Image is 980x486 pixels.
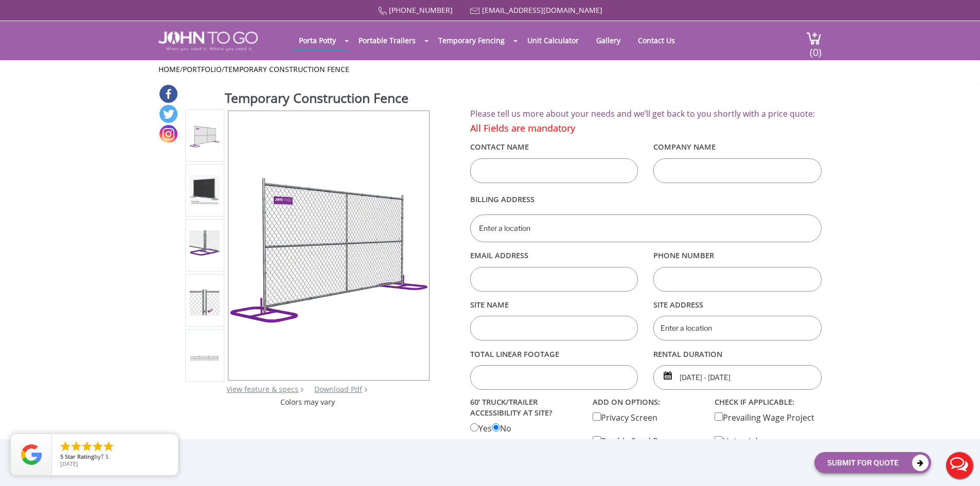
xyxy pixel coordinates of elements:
[70,440,82,453] li: 
[300,387,304,392] img: right arrow icon
[653,247,822,264] label: Phone Number
[715,394,822,409] label: check if applicable:
[470,296,638,313] label: Site Name
[470,345,638,363] label: Total linear footage
[653,296,822,313] label: Site Address
[939,445,980,486] button: Live Chat
[630,30,683,50] a: Contact Us
[226,384,298,394] a: View feature & specs
[653,365,822,390] input: Start date | End date
[291,30,344,50] a: Porta Potty
[183,64,222,74] a: Portfolio
[470,187,822,212] label: Billing Address
[470,123,822,134] h4: All Fields are mandatory
[470,247,638,264] label: Email Address
[159,125,177,143] a: Instagram
[185,397,431,407] div: Colors may vary
[707,394,829,471] div: Prevailing Wage Project Union Job Tax Exempt/No Tax
[520,30,586,50] a: Unit Calculator
[189,353,220,364] img: Product
[158,64,822,75] ul: / /
[470,110,822,119] h2: Please tell us more about your needs and we’ll get back to you shortly with a price quote:
[364,387,367,392] img: chevron.png
[482,5,602,15] a: [EMAIL_ADDRESS][DOMAIN_NAME]
[189,120,220,151] img: Product
[60,460,78,467] span: [DATE]
[102,440,115,453] li: 
[806,31,822,45] img: cart a
[189,230,220,260] img: Product
[224,64,349,74] a: Temporary Construction Fence
[60,453,63,460] span: 5
[470,394,577,420] label: 60’ TRUCK/TRAILER ACCESSIBILITY AT SITE?
[653,345,822,363] label: rental duration
[101,453,109,460] span: T S
[462,394,585,485] div: Yes No Yes No
[809,37,822,59] span: (0)
[92,440,104,453] li: 
[158,31,258,51] img: JOHN to go
[159,105,177,123] a: Twitter
[653,138,822,156] label: Company Name
[314,384,362,394] a: Download Pdf
[60,454,170,461] span: by
[59,440,72,453] li: 
[228,145,429,346] img: Product
[189,285,220,315] img: Product
[470,138,638,156] label: Contact Name
[470,214,822,242] input: Enter a location
[81,440,93,453] li: 
[470,8,480,14] img: Mail
[351,30,423,50] a: Portable Trailers
[225,89,431,110] h1: Temporary Construction Fence
[21,444,42,465] img: Review Rating
[589,30,628,50] a: Gallery
[653,316,822,340] input: Enter a location
[431,30,512,50] a: Temporary Fencing
[189,175,220,206] img: Product
[585,394,707,482] div: Privacy Screen Double Sand Bags Wheels/Equipment Gates
[814,452,931,473] button: Submit For Quote
[593,394,700,409] label: add on options:
[378,7,387,15] img: Call
[389,5,453,15] a: [PHONE_NUMBER]
[158,64,180,74] a: Home
[159,85,177,103] a: Facebook
[65,453,94,460] span: Star Rating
